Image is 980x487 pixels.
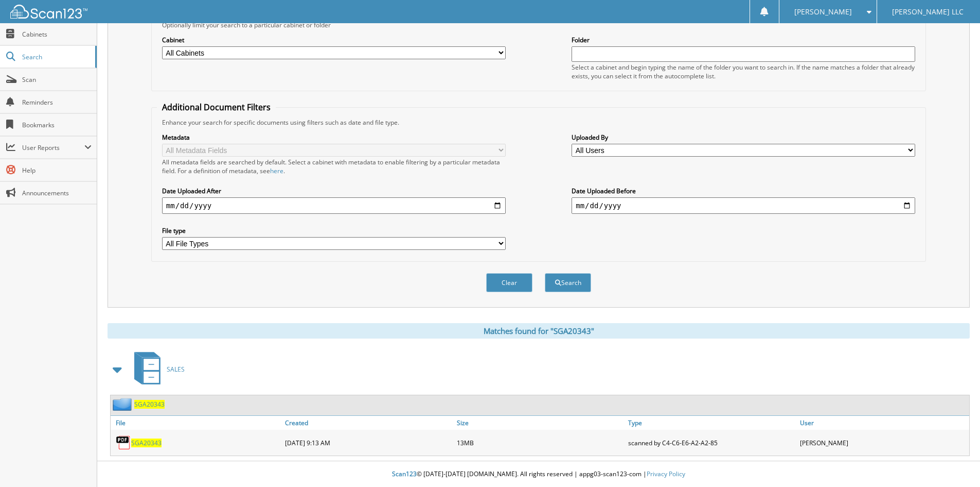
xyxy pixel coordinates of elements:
a: User [797,416,969,430]
a: File [111,416,282,430]
a: SGA20343 [134,400,165,409]
div: © [DATE]-[DATE] [DOMAIN_NAME]. All rights reserved | appg03-scan123-com | [97,462,980,487]
label: File type [162,226,506,235]
div: Enhance your search for specific documents using filters such as date and file type. [157,118,920,127]
label: Date Uploaded After [162,187,506,195]
img: PDF.png [116,435,131,450]
a: Size [454,416,626,430]
label: Uploaded By [572,133,915,142]
span: Cabinets [22,30,92,39]
span: SALES [167,365,185,374]
span: Announcements [22,189,92,197]
div: Optionally limit your search to a particular cabinet or folder [157,21,920,29]
input: end [572,197,915,214]
span: Scan [22,75,92,84]
span: [PERSON_NAME] LLC [892,9,964,15]
div: [DATE] 9:13 AM [282,432,454,453]
div: Matches found for "SGA20343" [108,323,970,339]
iframe: Chat Widget [929,438,980,487]
span: Search [22,53,90,61]
label: Cabinet [162,36,506,44]
button: Search [545,273,591,292]
span: [PERSON_NAME] [794,9,852,15]
div: All metadata fields are searched by default. Select a cabinet with metadata to enable filtering b... [162,158,506,175]
span: User Reports [22,143,84,152]
img: folder2.png [113,398,134,411]
div: 13MB [454,432,626,453]
div: Select a cabinet and begin typing the name of the folder you want to search in. If the name match... [572,63,915,80]
a: Privacy Policy [647,469,685,478]
div: scanned by C4-C6-E6-A2-A2-85 [626,432,797,453]
span: Bookmarks [22,121,92,129]
a: Created [282,416,454,430]
label: Metadata [162,133,506,142]
span: Help [22,166,92,175]
a: here [270,166,283,175]
a: Type [626,416,797,430]
div: [PERSON_NAME] [797,432,969,453]
a: SALES [128,349,185,390]
label: Folder [572,36,915,44]
input: start [162,197,506,214]
legend: Additional Document Filters [157,102,276,113]
a: SGA20343 [131,439,162,447]
span: Scan123 [392,469,417,478]
label: Date Uploaded Before [572,187,915,195]
img: scan123-logo-white.svg [10,5,87,19]
button: Clear [486,273,532,292]
span: Reminders [22,98,92,107]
